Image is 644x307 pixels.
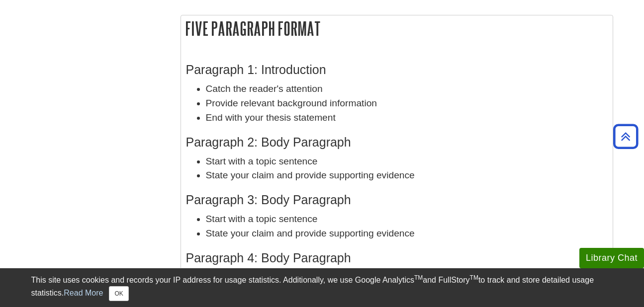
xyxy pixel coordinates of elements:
li: Provide relevant background information [206,96,608,111]
li: State your claim and provide supporting evidence [206,168,608,183]
li: Start with a topic sentence [206,212,608,227]
li: Catch the reader's attention [206,82,608,96]
li: End with your thesis statement [206,111,608,125]
h3: Paragraph 3: Body Paragraph [186,193,608,207]
li: State your claim and provide supporting evidence [206,227,608,241]
button: Library Chat [579,248,644,268]
h3: Paragraph 1: Introduction [186,63,608,77]
h3: Paragraph 2: Body Paragraph [186,135,608,150]
a: Back to Top [610,130,642,143]
sup: TM [470,274,478,281]
div: This site uses cookies and records your IP address for usage statistics. Additionally, we use Goo... [31,274,613,301]
button: Close [109,286,128,301]
sup: TM [414,274,423,281]
li: Start with a topic sentence [206,154,608,169]
a: Read More [64,289,103,297]
h3: Paragraph 4: Body Paragraph [186,251,608,265]
h2: Five Paragraph Format [181,15,613,42]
